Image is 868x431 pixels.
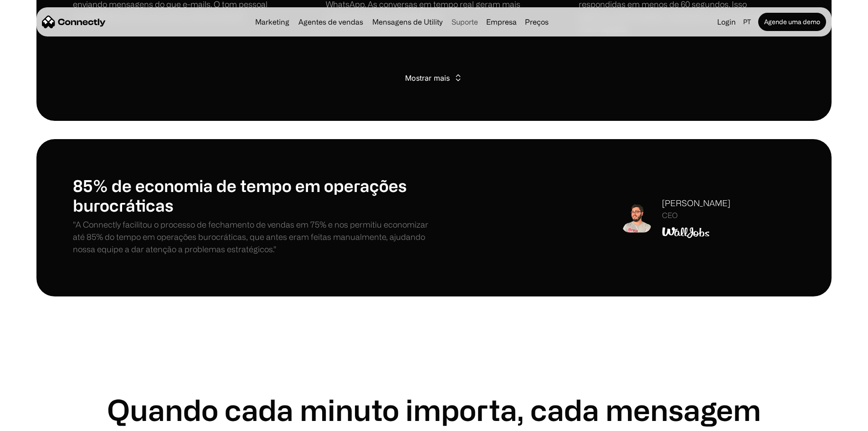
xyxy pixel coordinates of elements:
[662,211,730,220] div: CEO
[758,13,826,31] a: Agende uma demo
[18,415,55,428] ul: Language list
[295,18,367,26] a: Agentes de vendas
[405,72,450,84] div: Mostrar mais
[714,16,740,28] a: Login
[486,16,517,28] div: Empresa
[662,197,730,209] div: [PERSON_NAME]
[9,414,55,428] aside: Language selected: Português (Brasil)
[73,176,434,215] h1: 85% de economia de tempo em operações burocráticas
[448,18,482,26] a: Suporte
[483,16,519,28] div: Empresa
[73,218,434,255] p: "A Connectly facilitou o processo de fechamento de vendas em 75% e nos permitiu economizar até 85...
[521,18,552,26] a: Preços
[252,18,293,26] a: Marketing
[743,16,751,28] div: pt
[369,18,446,26] a: Mensagens de Utility
[740,16,756,28] div: pt
[42,15,106,29] a: home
